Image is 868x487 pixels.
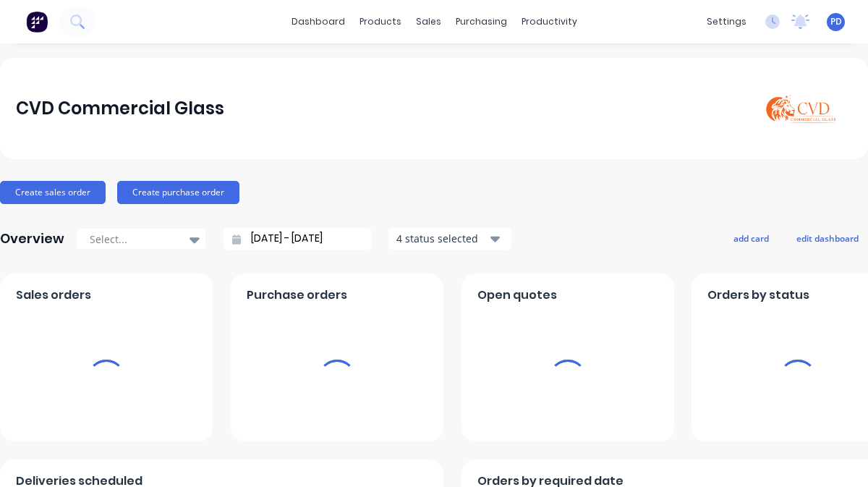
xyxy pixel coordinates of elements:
span: Purchase orders [247,287,347,304]
span: Orders by status [707,287,809,304]
button: add card [724,229,778,247]
a: dashboard [284,11,352,33]
img: CVD Commercial Glass [751,71,852,147]
span: Open quotes [477,287,557,304]
div: settings [699,11,754,33]
div: 4 status selected [396,231,488,246]
div: products [352,11,409,33]
img: Factory [26,11,48,33]
div: CVD Commercial Glass [16,94,224,123]
div: sales [409,11,448,33]
button: edit dashboard [787,229,868,247]
button: Create purchase order [117,181,239,204]
div: purchasing [448,11,514,33]
div: productivity [514,11,584,33]
button: 4 status selected [388,228,511,250]
span: Sales orders [16,287,91,304]
span: PD [830,15,842,28]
